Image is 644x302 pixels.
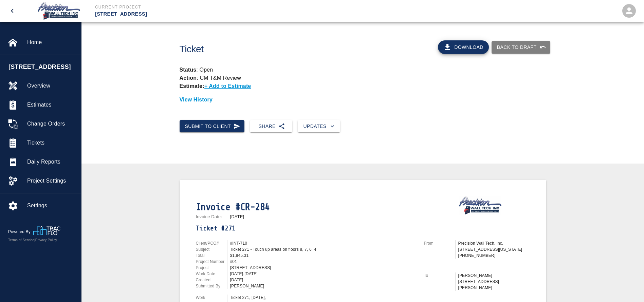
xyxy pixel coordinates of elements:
[424,272,455,279] p: To
[230,252,416,259] div: $1,945.31
[438,40,489,54] button: Download
[250,120,292,133] button: Share
[204,83,251,89] p: + Add to Estimate
[298,120,340,133] button: Updates
[492,41,550,54] button: Back to Draft
[230,214,244,219] p: [DATE]
[230,265,416,271] div: [STREET_ADDRESS]
[8,238,34,242] a: Terms of Service
[458,196,503,215] img: Precision Wall Tech, Inc.
[230,283,416,289] div: [PERSON_NAME]
[196,283,227,289] p: Submitted By
[8,229,33,235] p: Powered By
[180,67,197,73] strong: Status
[37,1,81,20] img: Precision Wall Tech, Inc.
[95,10,359,18] p: [STREET_ADDRESS]
[196,240,227,246] p: Client/PCO#
[230,246,416,252] div: Ticket 271 - Touch up areas on floors 8, 7, 6, 4
[458,252,530,259] p: [PHONE_NUMBER]
[230,271,416,277] div: [DATE]-[DATE]
[196,271,227,277] p: Work Date
[180,75,197,81] strong: Action
[458,279,530,291] p: [STREET_ADDRESS][PERSON_NAME]
[424,240,455,246] p: From
[196,202,416,213] h1: Invoice #CR-284
[458,240,530,246] p: Precision Wall Tech, Inc.
[27,139,76,147] span: Tickets
[180,66,546,74] p: : Open
[27,177,76,185] span: Project Settings
[458,272,530,279] p: [PERSON_NAME]
[27,101,76,109] span: Estimates
[196,259,227,265] p: Project Number
[196,246,227,252] p: Subject
[27,120,76,128] span: Change Orders
[458,246,530,252] p: [STREET_ADDRESS][US_STATE]
[34,238,35,242] span: |
[180,120,245,133] button: Submit to Client
[196,224,416,232] h1: Ticket #271
[4,3,20,19] button: open drawer
[180,96,546,104] p: View History
[230,240,416,246] div: #INT-710
[27,158,76,166] span: Daily Reports
[27,202,76,210] span: Settings
[180,83,204,89] strong: Estimate:
[196,252,227,259] p: Total
[196,265,227,271] p: Project
[27,38,76,46] span: Home
[230,259,416,265] div: #01
[230,277,416,283] div: [DATE]
[180,75,241,81] p: : CM T&M Review
[610,269,644,302] iframe: Chat Widget
[196,214,227,219] p: Invoice Date:
[27,82,76,90] span: Overview
[180,44,391,55] h1: Ticket
[35,238,57,242] a: Privacy Policy
[95,4,359,10] p: Current Project
[33,226,60,235] img: TracFlo
[196,277,227,283] p: Created
[8,62,78,72] span: [STREET_ADDRESS]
